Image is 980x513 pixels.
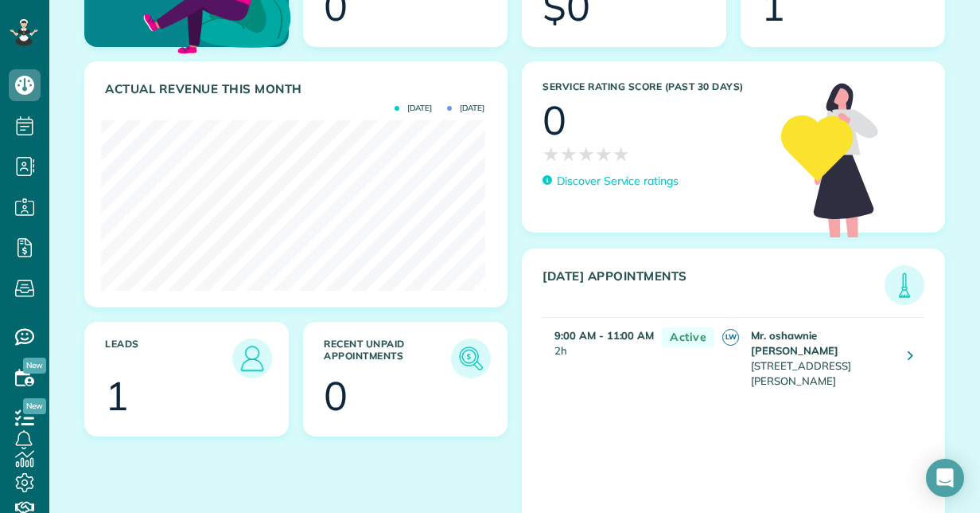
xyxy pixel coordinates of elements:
h3: [DATE] Appointments [542,269,885,305]
div: 1 [105,376,129,416]
a: Discover Service ratings [542,173,679,190]
span: New [23,358,46,374]
p: Discover Service ratings [557,173,679,190]
h3: Leads [105,339,232,378]
span: [DATE] [395,104,432,112]
div: 0 [324,376,348,416]
h3: Service Rating score (past 30 days) [542,81,765,92]
span: ★ [560,140,577,168]
span: Active [662,327,714,347]
span: ★ [577,140,595,168]
span: New [23,398,46,414]
span: ★ [542,140,560,168]
td: [STREET_ADDRESS][PERSON_NAME] [747,318,896,397]
h3: Actual Revenue this month [105,82,491,96]
div: 0 [542,100,566,140]
span: [DATE] [447,104,484,112]
strong: Mr. oshawnie [PERSON_NAME] [751,329,838,357]
td: 2h [542,318,654,397]
strong: 9:00 AM - 11:00 AM [554,329,654,342]
div: Open Intercom Messenger [926,459,964,497]
img: icon_unpaid_appointments-47b8ce3997adf2238b356f14209ab4cced10bd1f174958f3ca8f1d0dd7fffeee.png [455,343,487,374]
span: ★ [595,140,612,168]
span: LW [722,329,739,346]
h3: Recent unpaid appointments [324,339,451,378]
img: icon_todays_appointments-901f7ab196bb0bea1936b74009e4eb5ffbc2d2711fa7634e0d609ed5ef32b18b.png [889,269,920,301]
span: ★ [612,140,630,168]
img: icon_leads-1bed01f49abd5b7fead27621c3d59655bb73ed531f8eeb49469d10e621d6b896.png [234,340,270,377]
